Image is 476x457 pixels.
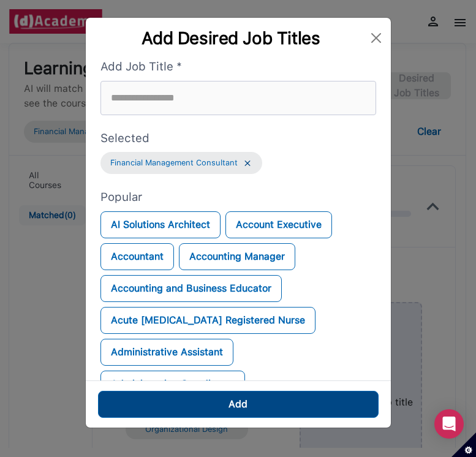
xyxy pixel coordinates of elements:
[434,409,464,439] div: Open Intercom Messenger
[100,371,245,398] button: Administrative Coordinator
[96,28,367,48] div: Add Desired Job Titles
[100,152,262,174] button: Financial Management Consultant...
[243,158,252,168] img: ...
[100,275,282,302] button: Accounting and Business Educator
[179,243,295,270] button: Accounting Manager
[100,58,376,76] label: Add Job Title *
[100,189,376,206] label: Popular
[366,28,385,48] button: Close
[100,130,376,148] label: Selected
[100,307,315,334] button: Acute [MEDICAL_DATA] Registered Nurse
[225,211,332,238] button: Account Executive
[100,243,174,270] button: Accountant
[229,397,247,412] div: Add
[100,339,233,366] button: Administrative Assistant
[451,432,476,457] button: Set cookie preferences
[100,211,221,238] button: AI Solutions Architect
[98,391,379,418] button: Add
